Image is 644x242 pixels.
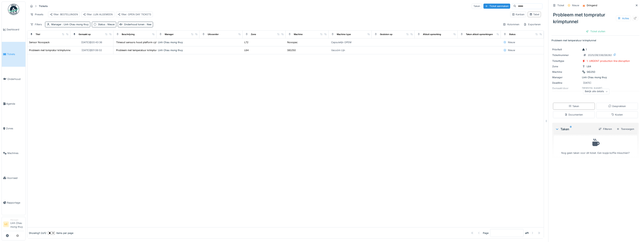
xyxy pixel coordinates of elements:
[294,33,303,36] div: Machine
[552,70,580,74] div: Machine
[552,48,580,51] div: Prioriteit
[116,41,175,44] div: Timeout sensors hood platform cylinder alarm Lo...
[208,33,219,36] div: Uitvoerder
[525,231,529,235] strong: of 1
[2,116,25,141] a: Zones
[48,231,73,235] div: items per page
[552,76,639,79] div: Linh Chau mong thuy
[287,48,296,52] div: SIG250
[29,48,71,52] div: Probleem met tompratur krimptunnel
[158,41,198,44] div: Linh Chau mong thuy
[124,23,151,26] div: Onderhoud tonen
[83,13,113,16] div: filter: LIJN ALGEMEEN
[81,41,102,44] div: [DATE] @ 20:43:36
[29,22,44,27] div: Filters
[79,33,91,36] div: Gemaakt op
[569,104,579,108] div: Taken
[51,23,89,26] div: Manager
[50,13,78,16] div: filter: BESTELLINGEN
[2,166,25,190] a: Voorraad
[380,33,392,36] div: Gesloten op
[522,22,542,27] div: Exporteren
[331,48,345,52] div: Vacuüm Lijn
[423,33,441,36] div: Afsluit opmerking
[116,48,161,52] div: Probleem met temperatuur krimptunnel
[2,42,25,67] a: Tickets
[36,33,40,36] div: Titel
[611,113,623,116] div: Kosten
[509,33,515,36] div: Status
[37,4,49,8] strong: Tickets
[483,4,510,9] div: Ticket aanmaken
[3,218,24,231] a: LC ManagerLinh Chau mong thuy
[552,53,580,57] div: Ticketnummer
[3,221,9,227] li: LC
[572,4,579,7] div: Nieuw
[508,48,515,52] div: Nieuw
[584,29,607,34] div: Ticket sluiten
[587,4,597,7] div: Dringend
[7,176,24,180] span: Voorraad
[10,218,24,221] div: Manager
[552,81,580,85] div: Deadline
[2,141,25,165] a: Machines
[582,48,587,51] div: 1
[551,39,639,42] p: Probleem met temperatuur krimptunnel
[616,16,631,21] div: Acties
[597,126,613,132] div: Filteren
[501,22,521,27] div: Kolommen
[483,231,489,235] div: Page
[29,231,46,235] div: Showing 1 - 2 of 2
[608,104,626,108] div: Gesprekken
[61,23,89,26] span: : Linh Chau mong thuy
[7,151,24,155] span: Machines
[529,13,539,16] div: Tabel
[557,4,564,7] div: Ticket
[583,81,591,85] div: [DATE]
[29,41,50,44] div: Sensor Novopack
[145,23,151,26] span: : Nee
[587,70,595,74] div: SIG250
[551,10,639,27] div: Probleem met tompratur krimptunnel
[552,65,580,68] div: Zone
[158,48,198,52] div: Linh Chau mong thuy
[7,201,24,204] span: Rapportage
[165,33,174,36] div: Manager
[8,4,19,15] img: Badge_color-CXgf-gQk.svg
[565,113,583,116] div: Documenten
[6,127,24,130] span: Zones
[244,41,248,44] div: L72
[555,127,596,131] div: Taken
[29,12,45,17] div: Presets
[552,59,580,63] div: Tickettype
[2,67,25,91] a: Onderhoud
[583,89,610,94] div: Bekijk alle details
[118,13,151,16] div: filter: OPEN DAY TICKETS
[6,102,24,106] span: Agenda
[287,41,298,44] div: Novopac
[570,127,572,131] sup: 0
[2,17,25,42] a: Dashboard
[82,48,102,52] div: [DATE] @ 01:06:02
[244,48,249,52] div: L64
[337,33,351,36] div: Machine type
[105,23,115,26] span: : Nieuw
[122,33,135,36] div: Beschrijving
[331,41,351,44] div: Capsulelijn OPEM
[587,65,591,68] div: L64
[98,23,115,26] div: Status
[251,33,256,36] div: Zone
[508,41,515,44] div: Nieuw
[7,77,24,81] span: Onderhoud
[615,126,636,132] div: Toevoegen
[587,59,630,63] div: 1. URGENT production line disruption
[2,190,25,215] a: Rapportage
[588,53,612,57] div: 2025/09/336/06282
[556,137,635,155] div: Nog geen taken voor dit ticket. Een kopje koffie misschien?
[7,52,24,56] span: Tickets
[10,218,24,230] li: Linh Chau mong thuy
[472,3,482,9] div: Taken
[2,91,25,116] a: Agenda
[512,13,525,16] div: Kanban
[7,28,24,31] span: Dashboard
